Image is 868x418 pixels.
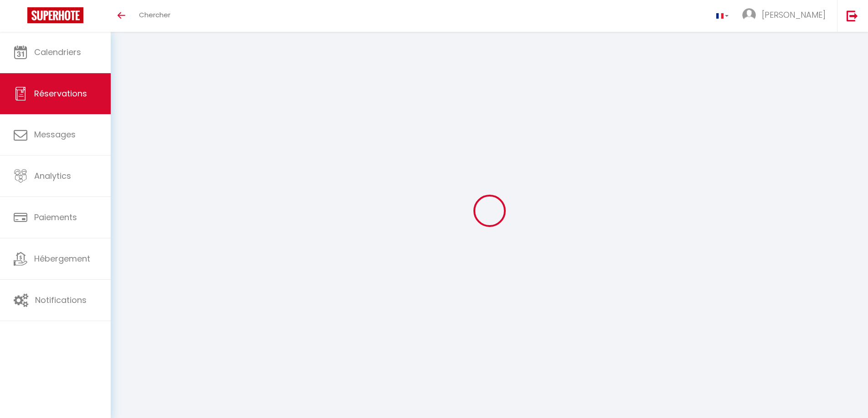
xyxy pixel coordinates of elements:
span: [PERSON_NAME] [762,9,826,20]
span: Paiements [34,212,77,223]
img: Super Booking [27,7,83,23]
span: Messages [34,129,76,140]
span: Analytics [34,170,71,181]
img: ... [742,8,756,22]
span: Hébergement [34,253,90,264]
span: Chercher [139,10,170,20]
span: Réservations [34,88,87,99]
span: Calendriers [34,46,81,58]
span: Notifications [35,294,87,306]
img: logout [847,10,858,21]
